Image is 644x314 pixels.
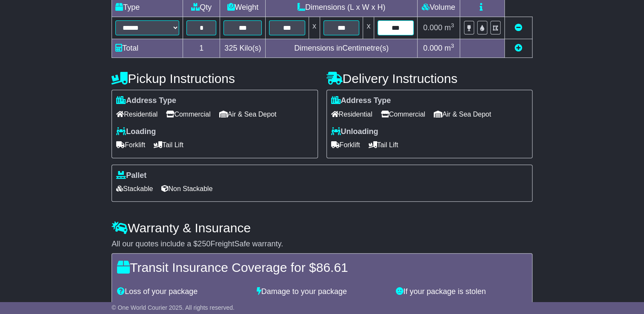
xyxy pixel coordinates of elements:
[252,287,392,297] div: Damage to your package
[316,301,335,309] span: 8,500
[369,138,398,151] span: Tail Lift
[197,240,210,248] span: 250
[331,138,360,151] span: Forklift
[117,260,527,274] h4: Transit Insurance Coverage for $
[112,39,183,58] td: Total
[219,108,277,121] span: Air & Sea Depot
[309,17,320,39] td: x
[113,287,252,297] div: Loss of your package
[117,301,527,310] div: For an extra $ you're fully covered for the amount of $ .
[434,108,491,121] span: Air & Sea Depot
[392,287,531,297] div: If your package is stolen
[116,171,146,180] label: Pallet
[363,17,374,39] td: x
[161,182,212,195] span: Non Stackable
[166,108,210,121] span: Commercial
[165,301,184,309] span: 86.61
[116,182,153,195] span: Stackable
[423,23,442,32] span: 0.000
[266,39,417,58] td: Dimensions in Centimetre(s)
[220,39,266,58] td: Kilo(s)
[444,44,454,52] span: m
[154,138,183,151] span: Tail Lift
[112,71,318,86] h4: Pickup Instructions
[116,96,176,106] label: Address Type
[326,71,532,86] h4: Delivery Instructions
[381,108,425,121] span: Commercial
[331,127,378,137] label: Unloading
[423,44,442,52] span: 0.000
[451,22,454,29] sup: 3
[451,43,454,49] sup: 3
[515,44,522,52] a: Add new item
[112,240,532,249] div: All our quotes include a $ FreightSafe warranty.
[331,108,372,121] span: Residential
[331,96,391,106] label: Address Type
[116,127,156,137] label: Loading
[515,23,522,32] a: Remove this item
[224,44,237,52] span: 325
[112,221,532,235] h4: Warranty & Insurance
[116,138,145,151] span: Forklift
[444,23,454,32] span: m
[112,304,235,311] span: © One World Courier 2025. All rights reserved.
[116,108,157,121] span: Residential
[316,260,348,274] span: 86.61
[183,39,220,58] td: 1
